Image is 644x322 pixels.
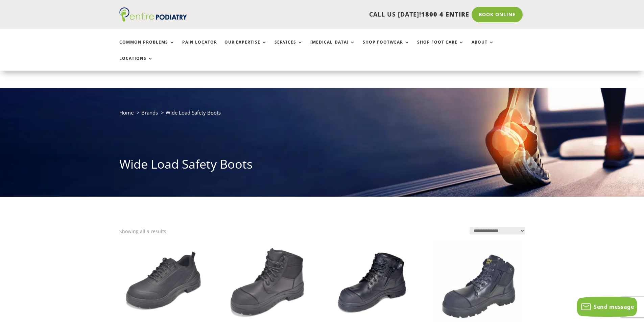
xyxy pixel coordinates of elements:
img: logo (1) [119,7,187,22]
button: Send message [577,297,637,317]
a: Common Problems [119,40,175,54]
span: Send message [594,303,634,311]
a: Our Expertise [224,40,267,54]
select: Shop order [470,227,525,234]
span: 1800 4 ENTIRE [421,10,469,18]
h1: Wide Load Safety Boots [119,156,525,176]
a: Book Online [472,7,523,22]
a: About [472,40,494,54]
a: Shop Foot Care [417,40,464,54]
span: Wide Load Safety Boots [166,109,221,116]
a: Locations [119,56,153,71]
a: Entire Podiatry [119,16,187,23]
p: CALL US [DATE]! [213,10,469,19]
a: Home [119,109,134,116]
a: Brands [141,109,158,116]
a: [MEDICAL_DATA] [310,40,355,54]
a: Pain Locator [182,40,217,54]
a: Services [275,40,303,54]
a: Shop Footwear [363,40,410,54]
p: Showing all 9 results [119,227,166,236]
nav: breadcrumb [119,108,525,122]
